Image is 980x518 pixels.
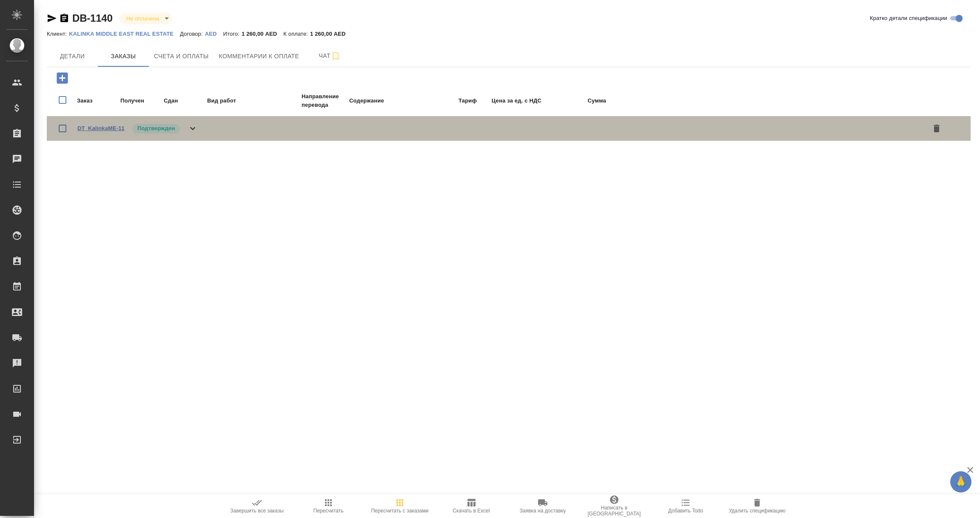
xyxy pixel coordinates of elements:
[301,92,348,110] td: Направление перевода
[77,125,125,131] a: DT_KalinkaME-11
[69,30,180,37] a: KALINKA MIDDLE EAST REAL ESTATE
[52,51,93,62] span: Детали
[283,31,310,37] p: К оплате:
[120,92,162,110] td: Получен
[207,92,300,110] td: Вид работ
[69,31,180,37] p: KALINKA MIDDLE EAST REAL ESTATE
[124,15,162,22] button: Не оплачена
[47,13,57,23] button: Скопировать ссылку для ЯМессенджера
[954,473,968,491] span: 🙏
[103,51,144,62] span: Заказы
[950,471,971,492] button: 🙏
[309,51,350,61] span: Чат
[59,13,69,23] button: Скопировать ссылку
[180,31,205,37] p: Договор:
[205,31,223,37] p: AED
[47,31,69,37] p: Клиент:
[137,124,175,133] p: Подтвержден
[418,92,477,110] td: Тариф
[543,92,607,110] td: Сумма
[242,31,283,37] p: 1 260,00 AED
[47,116,971,141] div: DT_KalinkaME-11Подтвержден
[51,69,74,87] button: Добавить заказ
[310,31,352,37] p: 1 260,00 AED
[870,14,947,23] span: Кратко детали спецификации
[349,92,417,110] td: Содержание
[330,51,341,61] svg: Подписаться
[77,92,119,110] td: Заказ
[120,13,172,24] div: Не оплачена
[223,31,242,37] p: Итого:
[205,30,223,37] a: AED
[478,92,542,110] td: Цена за ед. с НДС
[72,12,113,24] a: DB-1140
[219,51,299,62] span: Комментарии к оплате
[154,51,209,62] span: Счета и оплаты
[163,92,206,110] td: Сдан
